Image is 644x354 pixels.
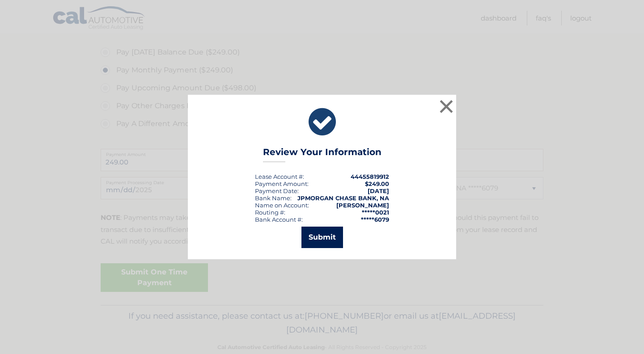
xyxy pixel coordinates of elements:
[255,187,299,194] div: :
[365,180,389,187] span: $249.00
[255,187,297,194] span: Payment Date
[437,97,455,115] button: ×
[263,147,381,162] h3: Review Your Information
[255,209,285,216] div: Routing #:
[255,194,292,202] div: Bank Name:
[255,173,304,180] div: Lease Account #:
[351,173,389,180] strong: 44455819912
[301,227,343,248] button: Submit
[336,202,389,209] strong: [PERSON_NAME]
[255,216,303,223] div: Bank Account #:
[368,187,389,194] span: [DATE]
[255,180,309,187] div: Payment Amount:
[255,202,309,209] div: Name on Account:
[297,194,389,202] strong: JPMORGAN CHASE BANK, NA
